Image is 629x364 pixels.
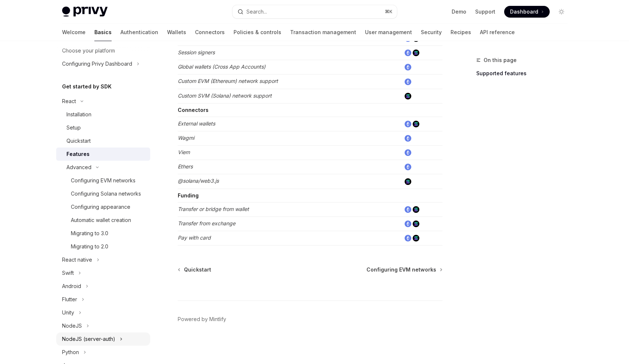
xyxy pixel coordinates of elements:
a: Migrating to 3.0 [56,227,150,240]
em: Global wallets (Cross App Accounts) [178,63,265,70]
div: React [62,97,76,106]
img: solana.png [413,206,419,213]
div: Migrating to 3.0 [71,229,108,238]
span: Quickstart [184,266,211,273]
a: Features [56,148,150,161]
img: ethereum.png [405,221,411,227]
div: Installation [66,110,91,119]
img: solana.png [413,221,419,227]
div: Setup [66,123,81,132]
em: Ethers [178,163,193,170]
a: Configuring Solana networks [56,187,150,200]
img: ethereum.png [405,235,411,241]
a: Quickstart [178,266,211,273]
a: Welcome [62,23,86,41]
a: Configuring EVM networks [56,174,150,187]
a: Support [475,8,495,15]
div: NodeJS [62,321,82,330]
img: solana.png [405,93,411,99]
img: solana.png [405,178,411,185]
span: Dashboard [510,8,538,15]
a: Policies & controls [234,23,281,41]
a: Basics [94,23,112,41]
button: Search...⌘K [232,5,397,18]
em: Session signers [178,49,215,55]
strong: Connectors [178,107,209,113]
div: Migrating to 2.0 [71,242,108,251]
div: Quickstart [66,136,91,145]
a: Automatic wallet creation [56,214,150,227]
div: Configuring Privy Dashboard [62,59,132,68]
img: ethereum.png [405,64,411,70]
img: ethereum.png [405,164,411,170]
em: Pay with card [178,234,211,241]
a: Wallets [167,23,186,41]
a: Authentication [120,23,158,41]
div: Configuring appearance [71,203,130,211]
span: On this page [484,56,517,65]
a: Dashboard [504,6,550,18]
em: Custom EVM (Ethereum) network support [178,78,278,84]
em: @solana/web3.js [178,178,219,184]
a: Transaction management [290,23,356,41]
strong: Funding [178,192,199,199]
div: Configuring Solana networks [71,189,141,198]
em: Wagmi [178,135,194,141]
div: Flutter [62,295,77,304]
div: React native [62,255,92,264]
img: ethereum.png [405,79,411,85]
div: Unity [62,308,74,317]
a: API reference [480,23,515,41]
div: Swift [62,269,74,277]
a: Recipes [451,23,471,41]
a: Quickstart [56,134,150,148]
div: Python [62,348,79,357]
img: ethereum.png [405,149,411,156]
button: Toggle dark mode [556,6,567,18]
a: Migrating to 2.0 [56,240,150,253]
div: Features [66,150,90,159]
a: Security [421,23,442,41]
em: External wallets [178,120,215,127]
em: Viem [178,149,190,155]
img: ethereum.png [405,121,411,127]
img: ethereum.png [405,50,411,56]
a: Configuring EVM networks [366,266,442,273]
h5: Get started by SDK [62,82,112,91]
div: Advanced [66,163,91,172]
img: ethereum.png [405,135,411,142]
img: solana.png [413,50,419,56]
a: Configuring appearance [56,200,150,214]
a: User management [365,23,412,41]
a: Setup [56,121,150,134]
div: Android [62,282,81,291]
span: ⌘ K [385,9,393,15]
div: Automatic wallet creation [71,216,131,225]
em: Transfer from exchange [178,220,235,226]
div: Search... [246,7,267,16]
img: ethereum.png [405,206,411,213]
a: Supported features [476,68,573,79]
em: Custom SVM (Solana) network support [178,92,272,99]
a: Connectors [195,23,225,41]
a: Demo [452,8,466,15]
em: Transfer or bridge from wallet [178,206,249,212]
img: solana.png [413,235,419,241]
div: Configuring EVM networks [71,176,135,185]
img: light logo [62,7,108,17]
span: Configuring EVM networks [366,266,436,273]
div: NodeJS (server-auth) [62,335,115,343]
a: Powered by Mintlify [178,316,226,323]
a: Installation [56,108,150,121]
img: solana.png [413,121,419,127]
